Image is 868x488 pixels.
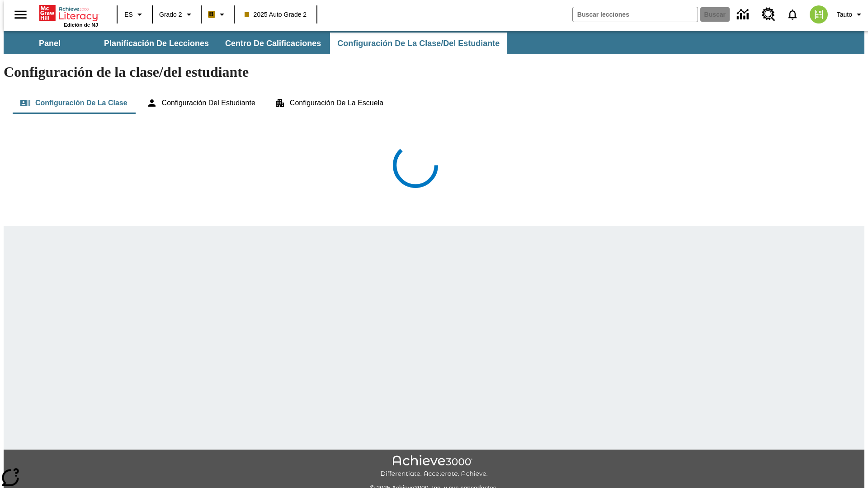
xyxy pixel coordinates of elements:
span: Planificación de lecciones [104,38,209,49]
button: Configuración de la clase [13,92,135,114]
button: Configuración de la clase/del estudiante [330,33,507,54]
button: Perfil/Configuración [833,6,868,23]
button: Centro de calificaciones [218,33,328,54]
span: Grado 2 [159,10,182,19]
button: Planificación de lecciones [97,33,216,54]
button: Grado: Grado 2, Elige un grado [156,6,198,23]
span: Centro de calificaciones [225,38,321,49]
button: Lenguaje: ES, Selecciona un idioma [120,6,149,23]
div: Subbarra de navegación [4,31,864,54]
span: Tauto [837,10,852,19]
div: Configuración de la clase/del estudiante [13,92,855,114]
a: Centro de información [731,2,756,27]
button: Configuración del estudiante [139,92,263,114]
div: Portada [39,3,98,28]
input: Buscar campo [573,7,698,22]
button: Escoja un nuevo avatar [804,3,833,26]
button: Abrir el menú lateral [7,1,34,28]
button: Configuración de la escuela [267,92,391,114]
span: 2025 Auto Grade 2 [245,10,307,19]
button: Boost El color de la clase es anaranjado claro. Cambiar el color de la clase. [204,6,231,23]
div: Subbarra de navegación [4,33,508,54]
span: Configuración de la clase/del estudiante [337,38,500,49]
a: Portada [39,4,98,22]
button: Panel [5,33,95,54]
img: Achieve3000 Differentiate Accelerate Achieve [380,455,488,478]
h1: Configuración de la clase/del estudiante [4,64,864,80]
span: B [209,9,214,20]
a: Notificaciones [781,3,804,26]
span: ES [124,10,133,19]
span: Edición de NJ [64,22,98,28]
span: Panel [39,38,61,49]
a: Centro de recursos, Se abrirá en una pestaña nueva. [756,2,781,27]
img: avatar image [810,5,828,23]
